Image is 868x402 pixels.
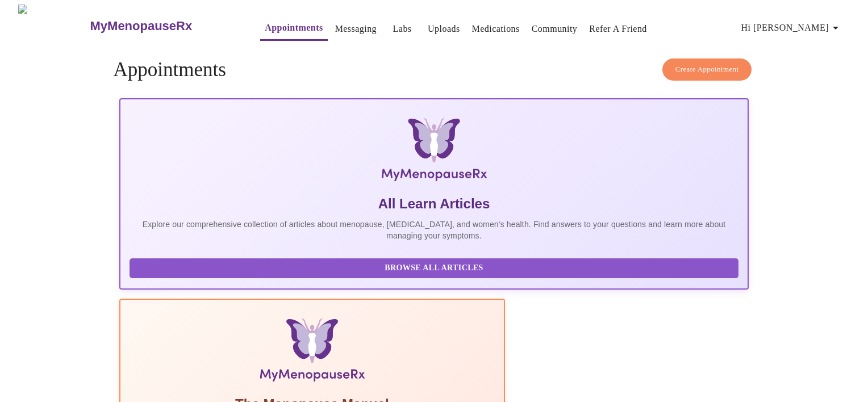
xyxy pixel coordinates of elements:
[141,261,728,275] span: Browse All Articles
[260,16,327,41] button: Appointments
[18,5,89,47] img: MyMenopauseRx Logo
[675,63,739,76] span: Create Appointment
[331,18,381,40] button: Messaging
[89,6,237,46] a: MyMenopauseRx
[589,21,647,37] a: Refer a Friend
[335,21,377,37] a: Messaging
[585,18,652,40] button: Refer a Friend
[741,20,842,36] span: Hi [PERSON_NAME]
[384,18,420,40] button: Labs
[130,258,739,278] button: Browse All Articles
[428,21,460,37] a: Uploads
[737,16,847,39] button: Hi [PERSON_NAME]
[662,58,752,81] button: Create Appointment
[393,21,412,37] a: Labs
[114,58,755,81] h4: Appointments
[532,21,578,37] a: Community
[265,20,323,36] a: Appointments
[224,118,644,186] img: MyMenopauseRx Logo
[468,18,524,40] button: Medications
[187,318,437,386] img: Menopause Manual
[130,195,739,213] h5: All Learn Articles
[423,18,465,40] button: Uploads
[472,21,520,37] a: Medications
[90,19,193,33] h3: MyMenopauseRx
[130,219,739,241] p: Explore our comprehensive collection of articles about menopause, [MEDICAL_DATA], and women's hea...
[130,262,742,272] a: Browse All Articles
[527,18,582,40] button: Community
